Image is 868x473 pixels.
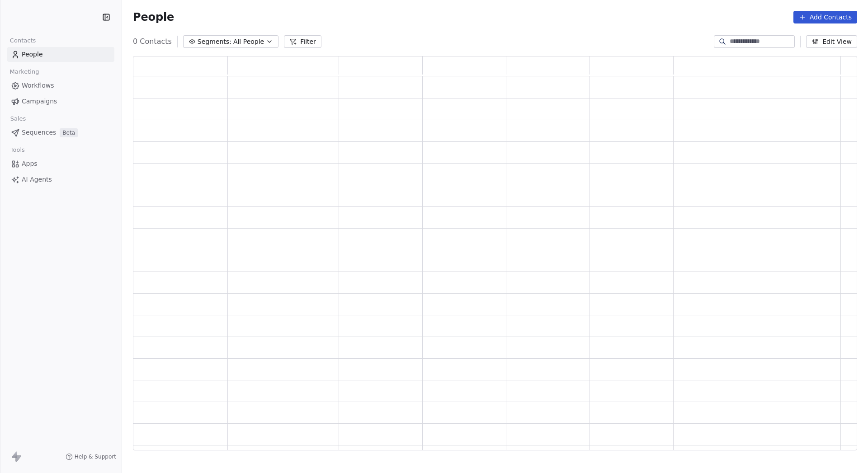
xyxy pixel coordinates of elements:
span: Campaigns [22,97,57,106]
span: Contacts [6,34,40,47]
a: SequencesBeta [7,125,114,140]
button: Add Contacts [793,11,857,23]
button: Filter [284,35,321,48]
a: Workflows [7,78,114,93]
span: Workflows [22,81,54,90]
span: All People [233,37,264,47]
span: AI Agents [22,175,52,184]
span: Sales [6,112,30,126]
button: Edit View [806,35,857,48]
span: People [22,50,43,59]
a: Campaigns [7,94,114,109]
span: Marketing [6,65,43,79]
span: Beta [60,128,78,137]
span: Help & Support [75,453,116,460]
a: AI Agents [7,172,114,187]
span: People [133,10,174,24]
span: Tools [6,143,28,157]
span: Sequences [22,128,56,137]
span: 0 Contacts [133,36,172,47]
a: People [7,47,114,62]
span: Segments: [198,37,231,47]
a: Apps [7,156,114,171]
span: Apps [22,159,38,169]
a: Help & Support [66,453,116,460]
